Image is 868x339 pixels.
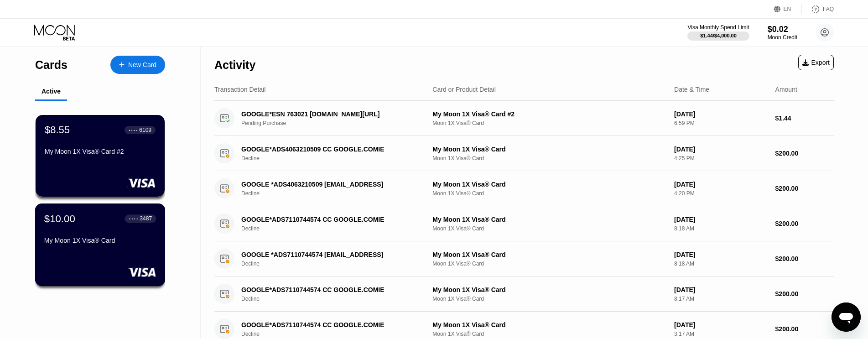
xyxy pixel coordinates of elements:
div: Activity [214,58,255,72]
div: Card or Product Detail [432,86,496,93]
div: My Moon 1X Visa® Card [432,251,667,258]
div: $200.00 [775,290,834,297]
div: $200.00 [775,185,834,192]
div: Moon 1X Visa® Card [432,261,667,267]
div: Moon 1X Visa® Card [432,190,667,197]
div: Pending Purchase [241,120,431,126]
div: EN [774,5,802,14]
div: GOOGLE*ADS7110744574 CC GOOGLE.COMIE [241,321,418,329]
div: $8.55 [45,124,70,136]
div: 4:25 PM [674,155,768,162]
div: Decline [241,296,431,302]
div: 6:59 PM [674,120,768,126]
div: Export [798,55,834,70]
div: [DATE] [674,286,768,293]
div: GOOGLE*ADS4063210509 CC GOOGLE.COMIEDeclineMy Moon 1X Visa® CardMoon 1X Visa® Card[DATE]4:25 PM$2... [214,136,834,171]
div: My Moon 1X Visa® Card [44,237,156,244]
div: Decline [241,190,431,197]
div: Active [42,88,61,95]
div: $1.44 / $4,000.00 [700,33,737,38]
div: 3487 [140,215,152,222]
div: ● ● ● ● [129,217,138,220]
div: 8:17 AM [674,296,768,302]
div: EN [784,6,791,12]
div: New Card [128,61,156,69]
div: Moon 1X Visa® Card [432,331,667,337]
div: [DATE] [674,110,768,118]
div: $10.00 [44,213,75,224]
div: $200.00 [775,220,834,227]
div: Decline [241,331,431,337]
div: $10.00● ● ● ●3487My Moon 1X Visa® Card [36,204,165,286]
div: Visa Monthly Spend Limit$1.44/$4,000.00 [687,24,749,41]
div: Visa Monthly Spend Limit [687,24,749,31]
div: Moon 1X Visa® Card [432,155,667,162]
div: $8.55● ● ● ●6109My Moon 1X Visa® Card #2 [36,115,165,197]
div: Moon Credit [768,34,797,41]
div: Decline [241,261,431,267]
div: Cards [35,58,68,72]
div: 6109 [139,127,151,133]
div: [DATE] [674,251,768,258]
div: GOOGLE*ESN 763021 [DOMAIN_NAME][URL] [241,110,418,118]
div: My Moon 1X Visa® Card [432,286,667,293]
div: [DATE] [674,181,768,188]
div: New Card [110,56,165,74]
div: Export [802,59,830,66]
iframe: Button to launch messaging window [832,302,861,332]
div: My Moon 1X Visa® Card #2 [432,110,667,118]
div: Decline [241,225,431,232]
div: GOOGLE*ADS7110744574 CC GOOGLE.COMIEDeclineMy Moon 1X Visa® CardMoon 1X Visa® Card[DATE]8:18 AM$2... [214,206,834,241]
div: Decline [241,155,431,162]
div: Moon 1X Visa® Card [432,120,667,126]
div: GOOGLE*ADS7110744574 CC GOOGLE.COMIEDeclineMy Moon 1X Visa® CardMoon 1X Visa® Card[DATE]8:17 AM$2... [214,276,834,312]
div: $0.02Moon Credit [768,25,797,41]
div: 8:18 AM [674,261,768,267]
div: Moon 1X Visa® Card [432,225,667,232]
div: GOOGLE *ADS7110744574 [EMAIL_ADDRESS]DeclineMy Moon 1X Visa® CardMoon 1X Visa® Card[DATE]8:18 AM$... [214,241,834,276]
div: GOOGLE *ADS4063210509 [EMAIL_ADDRESS] [241,181,418,188]
div: GOOGLE*ADS7110744574 CC GOOGLE.COMIE [241,216,418,223]
div: $200.00 [775,325,834,333]
div: $200.00 [775,255,834,262]
div: FAQ [802,5,834,14]
div: Moon 1X Visa® Card [432,296,667,302]
div: My Moon 1X Visa® Card [432,181,667,188]
div: Amount [775,86,797,93]
div: Date & Time [674,86,709,93]
div: $1.44 [775,115,834,122]
div: 3:17 AM [674,331,768,337]
div: My Moon 1X Visa® Card [432,216,667,223]
div: [DATE] [674,216,768,223]
div: GOOGLE*ESN 763021 [DOMAIN_NAME][URL]Pending PurchaseMy Moon 1X Visa® Card #2Moon 1X Visa® Card[DA... [214,101,834,136]
div: GOOGLE *ADS4063210509 [EMAIL_ADDRESS]DeclineMy Moon 1X Visa® CardMoon 1X Visa® Card[DATE]4:20 PM$... [214,171,834,206]
div: $0.02 [768,25,797,34]
div: My Moon 1X Visa® Card [432,321,667,329]
div: GOOGLE*ADS7110744574 CC GOOGLE.COMIE [241,286,418,293]
div: [DATE] [674,146,768,153]
div: 8:18 AM [674,225,768,232]
div: My Moon 1X Visa® Card [432,146,667,153]
div: $200.00 [775,150,834,157]
div: FAQ [823,6,834,12]
div: GOOGLE*ADS4063210509 CC GOOGLE.COMIE [241,146,418,153]
div: [DATE] [674,321,768,329]
div: ● ● ● ● [129,129,138,131]
div: 4:20 PM [674,190,768,197]
div: GOOGLE *ADS7110744574 [EMAIL_ADDRESS] [241,251,418,258]
div: Transaction Detail [214,86,265,93]
div: My Moon 1X Visa® Card #2 [45,148,156,155]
